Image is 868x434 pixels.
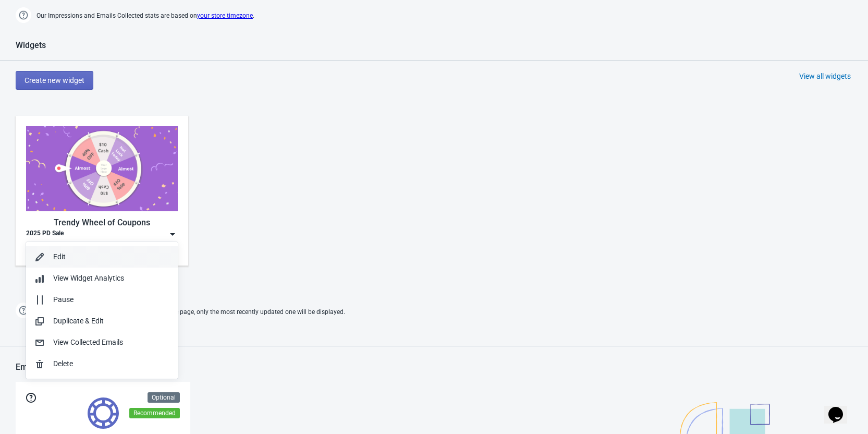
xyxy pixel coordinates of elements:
[53,294,169,305] div: Pause
[26,246,178,268] button: Edit
[26,289,178,310] button: Pause
[36,304,345,321] span: If two Widgets are enabled and targeting the same page, only the most recently updated one will b...
[167,229,178,239] img: dropdown.png
[16,71,93,90] button: Create new widget
[26,353,178,375] button: Delete
[53,358,169,369] div: Delete
[88,397,119,429] img: tokens.svg
[26,310,178,332] button: Duplicate & Edit
[799,71,851,81] div: View all widgets
[197,12,253,19] a: your store timezone
[26,216,178,229] div: Trendy Wheel of Coupons
[26,126,178,211] img: trendy_game.png
[53,337,169,348] div: View Collected Emails
[26,229,64,239] div: 2025 PD Sale
[53,251,169,262] div: Edit
[824,392,858,424] iframe: chat widget
[26,268,178,289] button: View Widget Analytics
[16,7,31,23] img: help.png
[53,274,124,282] span: View Widget Analytics
[16,303,31,318] img: help.png
[129,408,180,418] div: Recommended
[53,316,169,327] div: Duplicate & Edit
[26,332,178,353] button: View Collected Emails
[36,7,254,25] span: Our Impressions and Emails Collected stats are based on .
[25,76,84,85] span: Create new widget
[148,392,180,403] div: Optional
